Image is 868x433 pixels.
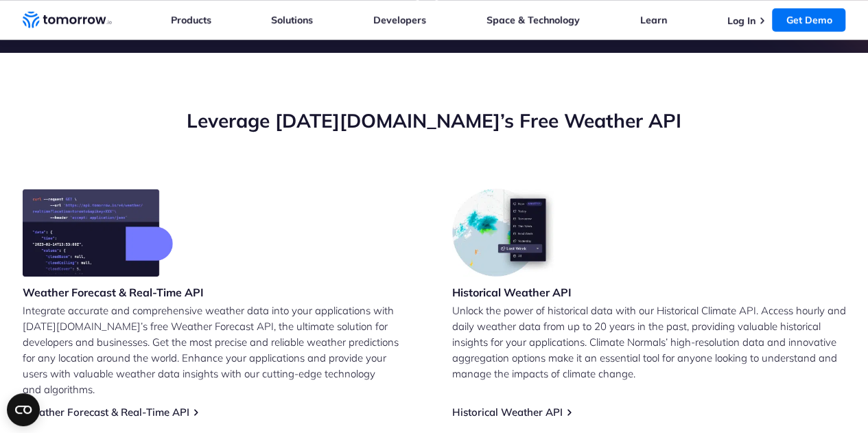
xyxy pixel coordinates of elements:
p: Unlock the power of historical data with our Historical Climate API. Access hourly and daily weat... [452,303,846,382]
a: Weather Forecast & Real-Time API [23,406,189,419]
p: Integrate accurate and comprehensive weather data into your applications with [DATE][DOMAIN_NAME]... [23,303,417,397]
a: Space & Technology [486,14,580,26]
a: Get Demo [772,8,845,32]
button: Open CMP widget [7,393,40,426]
a: Products [171,14,211,26]
h3: Weather Forecast & Real-Time API [23,285,204,300]
a: Developers [373,14,426,26]
a: Historical Weather API [452,406,563,419]
a: Learn [640,14,667,26]
a: Log In [727,14,755,27]
h3: Historical Weather API [452,285,572,300]
h2: Leverage [DATE][DOMAIN_NAME]’s Free Weather API [23,108,846,134]
a: Solutions [271,14,313,26]
a: Home link [23,10,112,30]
